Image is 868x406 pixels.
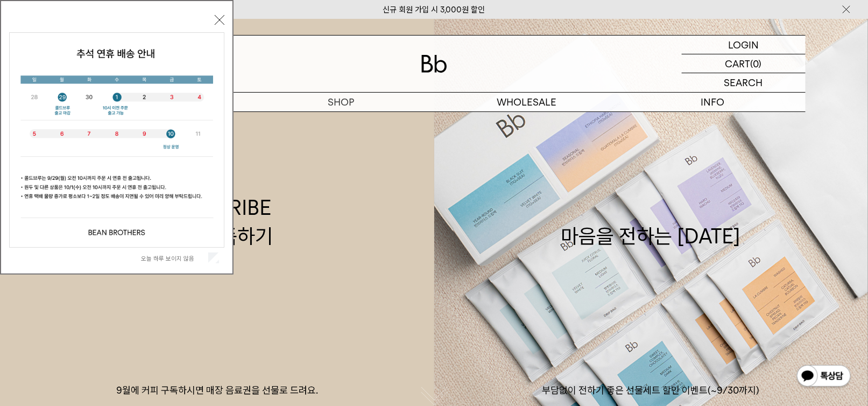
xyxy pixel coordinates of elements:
p: INFO [620,93,806,111]
a: CART (0) [682,54,806,73]
p: CART [725,54,751,73]
a: LOGIN [682,36,806,54]
p: SEARCH [724,73,763,92]
a: SHOP [249,93,434,111]
img: 카카오톡 채널 1:1 채팅 버튼 [796,364,852,390]
p: WHOLESALE [434,93,620,111]
img: 로고 [421,55,447,73]
p: (0) [751,54,762,73]
a: 신규 회원 가입 시 3,000원 할인 [383,5,485,15]
label: 오늘 하루 보이지 않음 [141,255,206,262]
button: 닫기 [215,15,224,25]
img: 5e4d662c6b1424087153c0055ceb1a13_140731.jpg [10,33,224,247]
div: 마음을 전하는 [DATE] [561,193,741,250]
p: LOGIN [728,36,759,54]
